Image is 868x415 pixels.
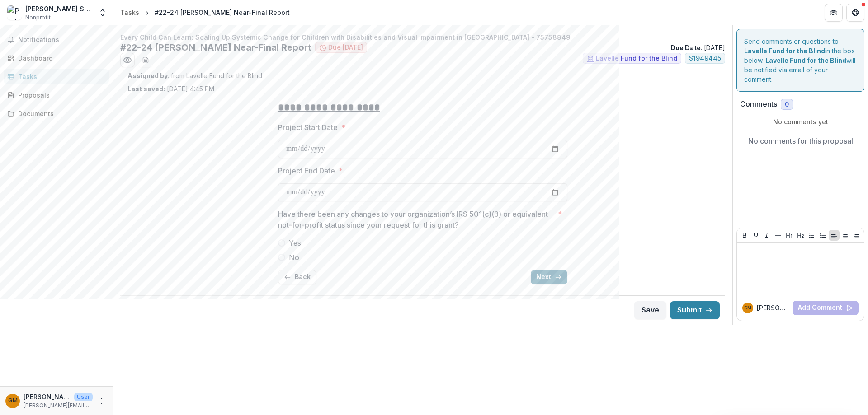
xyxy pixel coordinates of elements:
span: $ 1949445 [689,55,721,62]
div: Genevieve Meadows [744,306,751,310]
button: Notifications [4,33,109,47]
button: Heading 1 [784,230,795,241]
a: Dashboard [4,51,109,65]
nav: breadcrumb [117,6,293,19]
button: Strike [773,230,783,241]
button: Bullet List [806,230,817,241]
strong: Last saved: [127,85,165,93]
button: Bold [739,230,750,241]
div: Send comments or questions to in the box below. will be notified via email of your comment. [736,29,864,92]
strong: Lavelle Fund for the Blind [765,56,846,64]
button: Align Right [851,230,862,241]
span: Nonprofit [25,14,51,22]
span: 0 [785,101,789,108]
button: Preview 2e3fe1e7-3af1-4c6b-89db-4c2571f25c5e.pdf [120,53,135,67]
div: Proposals [18,90,102,100]
div: Documents [18,109,102,118]
a: Tasks [4,69,109,84]
div: Genevieve Meadows [8,398,18,404]
p: User [74,393,93,401]
p: Every Child Can Learn: Scaling Up Systemic Change for Children with Disabilities and Visual Impai... [120,33,725,42]
h2: Comments [740,100,777,108]
span: Due [DATE] [328,44,363,51]
p: No comments for this proposal [748,135,853,146]
p: Project End Date [278,165,335,176]
button: Heading 2 [795,230,806,241]
p: [PERSON_NAME] M [757,303,789,312]
a: Tasks [117,6,143,19]
button: download-word-button [138,53,153,67]
strong: Due Date [670,44,701,51]
button: Align Center [840,230,851,241]
button: Open entity switcher [96,4,109,22]
img: Perkins School for the Blind [7,5,22,20]
button: Submit [670,301,720,319]
a: Proposals [4,88,109,103]
button: Align Left [829,230,840,241]
div: Dashboard [18,53,102,63]
p: [PERSON_NAME][EMAIL_ADDRESS][PERSON_NAME][PERSON_NAME][DOMAIN_NAME] [24,401,93,410]
button: Underline [750,230,761,241]
button: Partners [825,4,843,22]
strong: Lavelle Fund for the Blind [744,47,825,55]
p: [DATE] 4:45 PM [127,84,214,93]
div: Tasks [18,72,102,81]
span: Lavelle Fund for the Blind [596,55,677,62]
button: Next [531,270,567,284]
h2: #22-24 [PERSON_NAME] Near-Final Report [120,42,311,53]
button: Save [634,301,666,319]
button: Back [278,270,316,284]
p: No comments yet [740,117,861,126]
p: [PERSON_NAME] [24,392,71,401]
p: Project Start Date [278,122,338,133]
span: Yes [289,238,301,248]
button: Add Comment [793,301,859,315]
a: Documents [4,106,109,121]
button: Ordered List [817,230,828,241]
button: Get Help [846,4,864,22]
div: #22-24 [PERSON_NAME] Near-Final Report [155,8,290,17]
button: More [96,396,107,406]
p: : [DATE] [670,43,725,52]
div: [PERSON_NAME] School for the Blind [25,4,93,14]
p: : from Lavelle Fund for the Blind [127,71,718,80]
p: Have there been any changes to your organization’s IRS 501(c)(3) or equivalent not-for-profit sta... [278,209,554,230]
div: Tasks [120,8,139,17]
span: Notifications [18,36,105,44]
button: Italicize [761,230,772,241]
strong: Assigned by [127,72,168,79]
span: No [289,252,299,263]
